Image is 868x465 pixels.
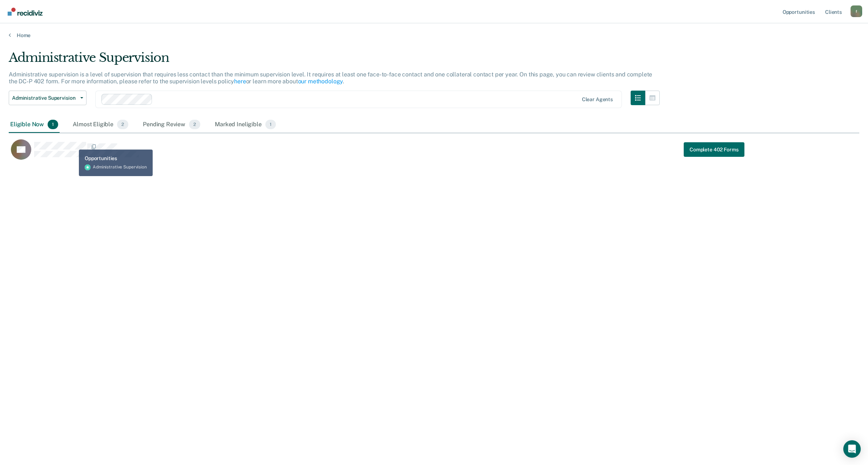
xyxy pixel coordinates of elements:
[8,8,43,16] img: Recidiviz
[582,96,613,103] div: Clear agents
[9,91,87,105] button: Administrative Supervision
[141,117,202,133] div: Pending Review2
[9,71,652,85] p: Administrative supervision is a level of supervision that requires less contact than the minimum ...
[9,117,60,133] div: Eligible Now1
[684,142,744,157] a: Navigate to form link
[843,440,861,458] div: Open Intercom Messenger
[851,5,862,17] button: Profile dropdown button
[684,142,744,157] button: Complete 402 Forms
[851,5,862,17] div: f
[265,120,276,129] span: 1
[9,139,753,168] div: CaseloadOpportunityCell-867KT
[117,120,128,129] span: 2
[71,117,130,133] div: Almost Eligible2
[48,120,58,129] span: 1
[298,78,343,85] a: our methodology
[9,50,660,71] div: Administrative Supervision
[213,117,277,133] div: Marked Ineligible1
[189,120,200,129] span: 2
[234,78,246,85] a: here
[9,32,859,39] a: Home
[12,95,77,101] span: Administrative Supervision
